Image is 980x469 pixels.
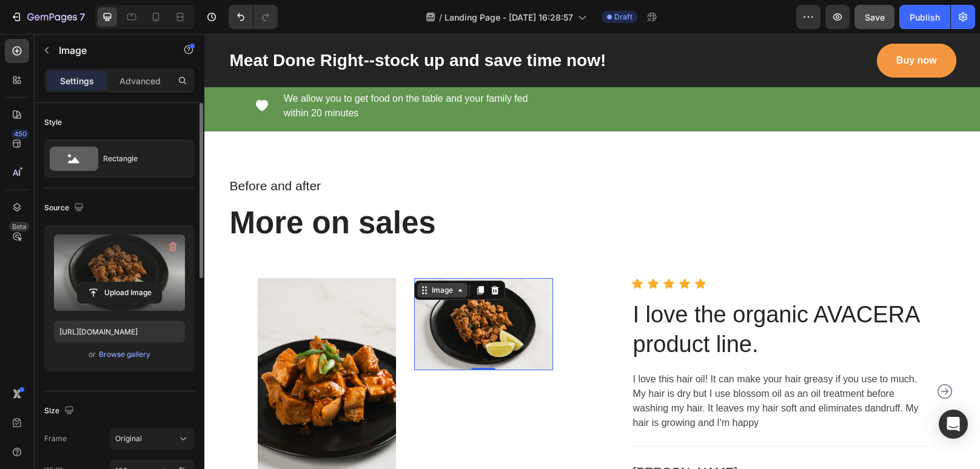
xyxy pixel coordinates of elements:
span: Save [865,12,885,22]
button: 7 [5,5,90,29]
p: I love this hair oil! It can make your hair greasy if you use to much. My hair is dry but I use b... [429,338,722,396]
iframe: Design area [204,34,980,469]
p: 7 [79,10,85,24]
div: Open Intercom Messenger [939,410,968,439]
span: Original [115,433,142,444]
button: Upload Image [77,282,162,304]
p: Image [59,43,162,58]
img: Alt Image [53,244,192,452]
span: or [89,347,96,362]
div: Size [44,403,76,419]
button: Original [110,428,195,450]
div: Publish [910,11,940,24]
div: Beta [9,222,29,231]
div: Rectangle [103,145,177,173]
span: Landing Page - [DATE] 16:28:57 [445,11,573,24]
label: Frame [44,433,67,444]
button: Save [854,5,894,29]
p: [PERSON_NAME] [429,428,722,448]
p: I love the organic AVACERA product line. [429,266,722,326]
span: / [439,11,442,24]
p: Settings [60,75,94,87]
div: Image [225,251,251,262]
img: Alt Image [210,244,349,336]
span: Draft [614,12,633,22]
div: Undo/Redo [229,5,278,29]
button: Publish [899,5,950,29]
button: Carousel Next Arrow [731,348,750,367]
input: https://example.com/image.jpg [54,321,185,342]
div: Source [44,200,86,216]
p: Advanced [119,75,161,87]
div: 450 [12,129,29,139]
div: Browse gallery [99,349,150,360]
button: Browse gallery [98,348,151,361]
div: Style [44,117,62,128]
